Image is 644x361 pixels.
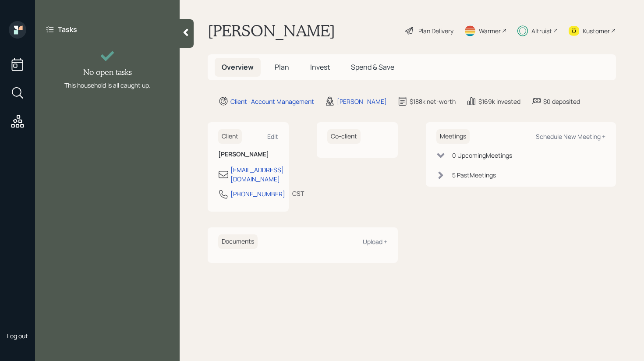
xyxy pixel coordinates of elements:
[583,26,610,35] div: Kustomer
[536,132,605,141] div: Schedule New Meeting +
[64,81,151,90] div: This household is all caught up.
[7,332,28,340] div: Log out
[208,21,335,40] h1: [PERSON_NAME]
[230,97,314,106] div: Client · Account Management
[218,234,258,249] h6: Documents
[452,151,512,160] div: 0 Upcoming Meeting s
[543,97,580,106] div: $0 deposited
[452,170,496,180] div: 5 Past Meeting s
[363,237,387,246] div: Upload +
[479,26,501,35] div: Warmer
[58,25,77,34] label: Tasks
[478,97,520,106] div: $169k invested
[418,26,453,35] div: Plan Delivery
[218,129,242,144] h6: Client
[436,129,470,144] h6: Meetings
[310,62,330,72] span: Invest
[83,67,132,77] h4: No open tasks
[351,62,394,72] span: Spend & Save
[230,165,284,184] div: [EMAIL_ADDRESS][DOMAIN_NAME]
[222,62,254,72] span: Overview
[218,151,278,158] h6: [PERSON_NAME]
[292,189,304,198] div: CST
[230,189,285,198] div: [PHONE_NUMBER]
[275,62,289,72] span: Plan
[327,129,361,144] h6: Co-client
[267,132,278,141] div: Edit
[9,304,26,321] img: retirable_logo.png
[337,97,387,106] div: [PERSON_NAME]
[410,97,456,106] div: $188k net-worth
[531,26,552,35] div: Altruist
